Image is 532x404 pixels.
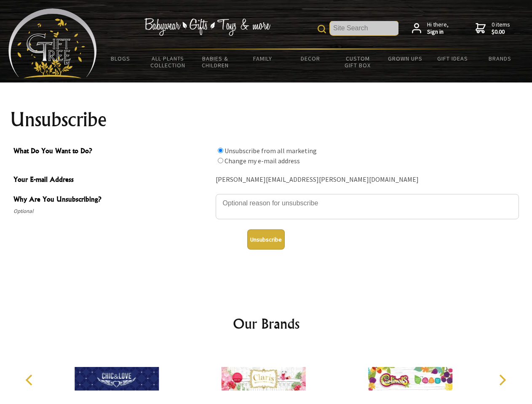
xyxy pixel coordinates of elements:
[8,8,97,78] img: Babyware - Gifts - Toys and more...
[381,50,429,67] a: Grown Ups
[144,50,192,74] a: All Plants Collection
[225,157,300,165] label: Change my e-mail address
[427,28,449,36] strong: Sign in
[429,50,476,67] a: Gift Ideas
[493,371,511,389] button: Next
[492,28,510,36] strong: $0.00
[216,194,519,219] textarea: Why Are You Unsubscribing?
[225,146,317,155] label: Unsubscribe from all marketing
[13,194,211,206] span: Why Are You Unsubscribing?
[218,148,223,153] input: What Do You Want to Do?
[10,109,522,130] h1: Unsubscribe
[216,173,519,186] div: [PERSON_NAME][EMAIL_ADDRESS][PERSON_NAME][DOMAIN_NAME]
[286,50,334,67] a: Decor
[476,50,524,67] a: Brands
[239,50,287,67] a: Family
[218,158,223,163] input: What Do You Want to Do?
[334,50,382,74] a: Custom Gift Box
[427,21,449,36] span: Hi there,
[144,18,270,36] img: Babywear - Gifts - Toys & more
[318,25,326,33] img: product search
[13,174,211,186] span: Your E-mail Address
[13,206,211,216] span: Optional
[97,50,144,67] a: BLOGS
[412,21,449,36] a: Hi there,Sign in
[21,371,40,389] button: Previous
[247,229,285,250] button: Unsubscribe
[13,146,211,158] span: What Do You Want to Do?
[476,21,510,36] a: 0 items$0.00
[192,50,239,74] a: Babies & Children
[330,21,398,35] input: Site Search
[17,314,516,334] h2: Our Brands
[492,21,510,36] span: 0 items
